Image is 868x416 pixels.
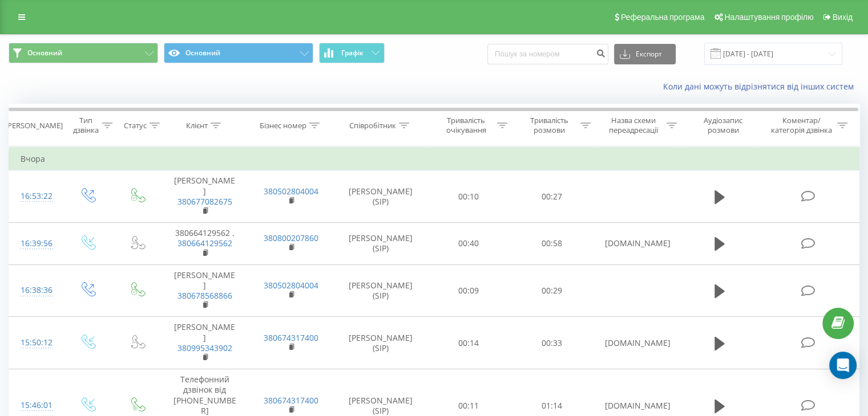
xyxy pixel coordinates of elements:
[829,352,857,379] div: Open Intercom Messenger
[177,238,232,248] a: 380664129562
[334,317,427,369] td: [PERSON_NAME] (SIP)
[186,121,208,130] div: Клієнт
[341,49,364,57] span: Графік
[21,332,51,354] div: 15:50:12
[164,43,313,63] button: Основний
[427,170,510,223] td: 00:10
[264,280,318,291] a: 380502804004
[520,116,578,135] div: Тривалість розмови
[593,223,679,265] td: [DOMAIN_NAME]
[334,264,427,317] td: [PERSON_NAME] (SIP)
[334,223,427,265] td: [PERSON_NAME] (SIP)
[264,233,318,243] a: 380800207860
[621,13,705,22] span: Реферальна програма
[319,43,385,63] button: Графік
[690,116,757,135] div: Аудіозапис розмови
[9,43,158,63] button: Основний
[438,116,495,135] div: Тривалість очікування
[177,196,232,207] a: 380677082675
[510,264,593,317] td: 00:29
[264,332,318,343] a: 380674317400
[162,170,248,223] td: [PERSON_NAME]
[21,279,51,301] div: 16:38:36
[427,264,510,317] td: 00:09
[5,121,63,130] div: [PERSON_NAME]
[768,116,834,135] div: Коментар/категорія дзвінка
[427,223,510,265] td: 00:40
[72,116,99,135] div: Тип дзвінка
[427,317,510,369] td: 00:14
[614,44,676,64] button: Експорт
[349,121,396,130] div: Співробітник
[593,317,679,369] td: [DOMAIN_NAME]
[260,121,306,130] div: Бізнес номер
[27,48,62,58] span: Основний
[663,81,859,92] a: Коли дані можуть відрізнятися вiд інших систем
[124,121,147,130] div: Статус
[177,290,232,301] a: 380678568866
[177,342,232,353] a: 380995343902
[162,264,248,317] td: [PERSON_NAME]
[21,233,51,255] div: 16:39:56
[162,223,248,265] td: 380664129562 .
[487,44,608,64] input: Пошук за номером
[510,317,593,369] td: 00:33
[833,13,853,22] span: Вихід
[9,148,859,170] td: Вчора
[724,13,813,22] span: Налаштування профілю
[264,186,318,197] a: 380502804004
[510,223,593,265] td: 00:58
[510,170,593,223] td: 00:27
[21,185,51,207] div: 16:53:22
[162,317,248,369] td: [PERSON_NAME]
[604,116,664,135] div: Назва схеми переадресації
[264,395,318,406] a: 380674317400
[334,170,427,223] td: [PERSON_NAME] (SIP)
